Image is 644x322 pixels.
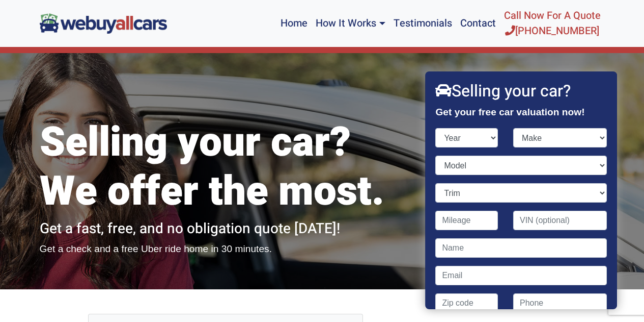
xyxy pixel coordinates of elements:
input: Email [436,266,607,285]
h2: Get a fast, free, and no obligation quote [DATE]! [40,220,411,238]
a: How It Works [312,4,389,43]
img: We Buy All Cars in NJ logo [40,13,167,33]
h1: Selling your car? We offer the most. [40,118,411,216]
strong: Get your free car valuation now! [436,107,585,117]
input: Name [436,238,607,258]
p: Get a check and a free Uber ride home in 30 minutes. [40,242,411,257]
a: Call Now For A Quote[PHONE_NUMBER] [500,4,605,43]
input: Mileage [436,211,498,230]
a: Home [276,4,312,43]
h2: Selling your car? [436,82,607,101]
input: Phone [513,293,607,313]
a: Contact [456,4,500,43]
input: VIN (optional) [513,211,607,230]
a: Testimonials [389,4,456,43]
input: Zip code [436,293,498,313]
